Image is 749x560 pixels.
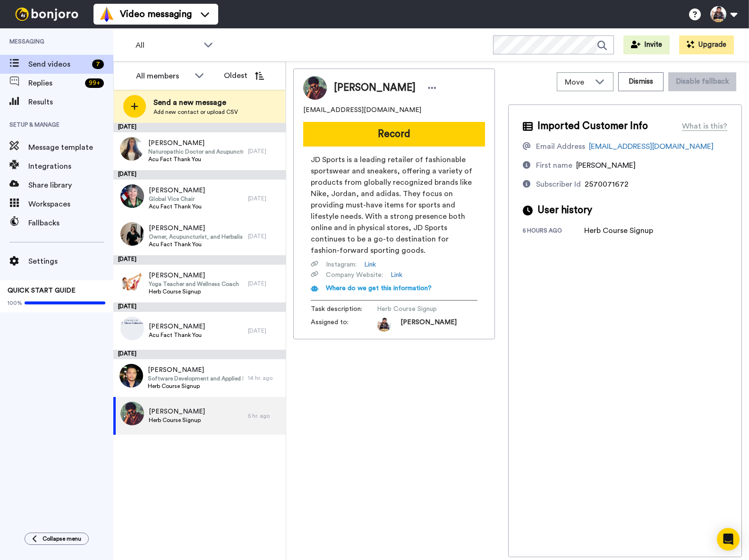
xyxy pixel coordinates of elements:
[523,227,584,236] div: 5 hours ago
[43,535,81,543] span: Collapse menu
[149,331,205,339] span: Acu Fact Thank You
[119,364,143,388] img: 5c05ebd2-6eea-4a12-b4f8-2d47ae1f18aa.jpg
[400,318,457,332] span: [PERSON_NAME]
[28,96,113,108] span: Results
[326,270,383,280] span: Company Website :
[148,155,243,163] span: Acu Fact Thank You
[149,203,205,210] span: Acu Fact Thank You
[28,256,113,267] span: Settings
[217,66,271,85] button: Oldest
[8,287,76,294] span: QUICK START GUIDE
[248,374,281,382] div: 14 hr. ago
[149,224,243,233] span: [PERSON_NAME]
[92,60,104,69] div: 7
[248,412,281,420] div: 5 hr. ago
[248,195,281,202] div: [DATE]
[113,350,286,359] div: [DATE]
[153,97,238,108] span: Send a new message
[28,161,113,172] span: Integrations
[149,416,205,424] span: Herb Course Signup
[248,233,281,240] div: [DATE]
[585,181,629,188] span: 2570071672
[113,302,286,312] div: [DATE]
[576,162,636,169] span: [PERSON_NAME]
[149,288,239,295] span: Herb Course Signup
[136,70,190,82] div: All members
[303,76,327,100] img: Image of J D
[623,35,670,54] button: Invite
[148,138,243,148] span: [PERSON_NAME]
[99,7,114,22] img: vm-color.svg
[11,8,82,21] img: bj-logo-header-white.svg
[149,233,243,241] span: Owner, Acupuncturist, and Herbalist
[377,304,467,314] span: Herb Course Signup
[28,198,113,210] span: Workspaces
[148,365,243,375] span: [PERSON_NAME]
[136,40,199,51] span: All
[153,108,238,116] span: Add new contact or upload CSV
[326,260,357,269] span: Instagram :
[377,318,391,332] img: 8dbf4e32-a42e-4328-a9e1-1f395b620a9e-1668472307.jpg
[149,271,239,280] span: [PERSON_NAME]
[8,299,22,307] span: 100%
[120,402,144,425] img: 4d95c8c8-b8cc-40a7-a274-6d1952c4a5b2.jpg
[149,280,239,288] span: Yoga Teacher and Wellness Coach
[248,327,281,335] div: [DATE]
[326,285,432,292] span: Where do we get this information?
[303,105,421,115] span: [EMAIL_ADDRESS][DOMAIN_NAME]
[311,318,377,332] span: Assigned to:
[149,322,205,331] span: [PERSON_NAME]
[149,186,205,195] span: [PERSON_NAME]
[537,203,592,217] span: User history
[717,528,740,551] div: Open Intercom Messenger
[364,260,376,269] a: Link
[149,195,205,203] span: Global Vice Chair
[679,35,734,54] button: Upgrade
[28,142,113,153] span: Message template
[537,119,648,133] span: Imported Customer Info
[618,72,664,91] button: Dismiss
[668,72,736,91] button: Disable fallback
[148,382,243,390] span: Herb Course Signup
[248,147,281,155] div: [DATE]
[148,375,243,382] span: Software Development and Applied Science Manager
[113,255,286,265] div: [DATE]
[25,533,89,545] button: Collapse menu
[28,78,81,89] span: Replies
[28,180,113,191] span: Share library
[120,137,144,161] img: 4dc3448a-2660-412e-889e-fb4171f117bb.jpg
[536,141,585,152] div: Email Address
[149,241,243,248] span: Acu Fact Thank You
[28,217,113,229] span: Fallbacks
[311,304,377,314] span: Task description :
[536,160,572,171] div: First name
[248,280,281,287] div: [DATE]
[589,143,714,150] a: [EMAIL_ADDRESS][DOMAIN_NAME]
[120,222,144,246] img: 2fe5174e-4832-4cdd-adfc-348bbb989f30.jpg
[85,78,104,88] div: 99 +
[120,317,144,340] img: 6108756c-3922-4f8b-950b-ac45f122a4eb.png
[120,269,144,293] img: 6c1f9c34-cf4f-4573-ac4e-0dd4b6d0df44.jpg
[148,148,243,155] span: Naturopathic Doctor and Acupuncturist
[565,77,590,88] span: Move
[303,122,485,146] button: Record
[334,81,416,95] span: [PERSON_NAME]
[311,154,477,256] span: JD Sports is a leading retailer of fashionable sportswear and sneakers, offering a variety of pro...
[113,123,286,132] div: [DATE]
[113,170,286,180] div: [DATE]
[149,407,205,416] span: [PERSON_NAME]
[391,270,402,280] a: Link
[536,179,581,190] div: Subscriber Id
[120,184,144,208] img: 0e4ee85f-1afa-4f97-aa52-c9fa312df2b6.jpg
[28,59,88,70] span: Send videos
[682,121,727,132] div: What is this?
[120,8,192,21] span: Video messaging
[584,225,653,236] div: Herb Course Signup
